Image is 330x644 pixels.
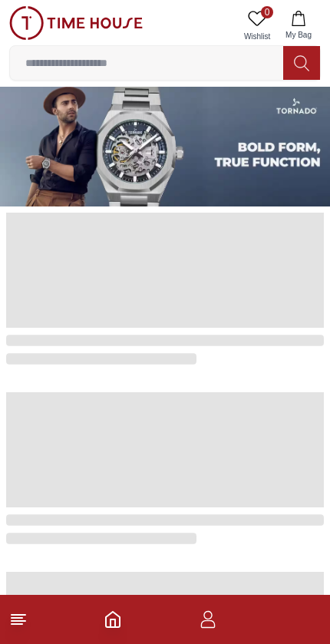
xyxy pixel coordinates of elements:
[104,610,122,629] a: Home
[279,29,318,41] span: My Bag
[238,6,276,45] a: 0Wishlist
[261,6,273,18] span: 0
[9,6,143,40] img: ...
[238,31,276,42] span: Wishlist
[276,6,321,45] button: My Bag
